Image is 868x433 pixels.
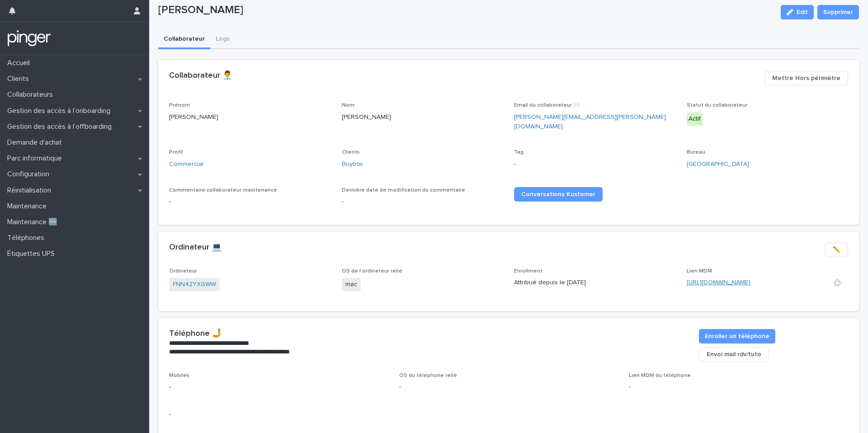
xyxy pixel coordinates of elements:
[514,187,603,202] a: Conversations Kustomer
[833,245,840,254] span: ✏️
[399,382,618,392] p: -
[4,122,119,131] p: Gestion des accès à l’offboarding
[169,197,331,207] p: -
[342,197,504,207] p: -
[629,373,691,378] span: Lien MDM du téléphone
[687,113,703,126] div: Actif
[342,188,465,193] span: Dernière date de modification du commentaire
[687,268,712,274] span: Lien MDM
[169,268,197,274] span: Ordinateur
[169,103,190,108] span: Prénom
[7,29,51,47] img: mTgBEunGTSyRkCgitkcU
[764,71,848,85] button: Mettre Hors périmètre
[514,103,580,108] span: Email du collaborateur ✉️
[342,278,361,291] span: mac
[169,150,183,155] span: Profil
[158,30,210,49] button: Collaborateur
[4,170,57,179] p: Configuration
[169,382,388,392] p: -
[342,268,402,274] span: OS de l'ordinateur relié
[173,280,216,289] a: FNN42YXGWW
[4,234,52,242] p: Téléphones
[342,160,363,169] a: Buybox
[699,347,769,362] button: Envoi mail rdv/tuto
[4,202,54,211] p: Maintenance
[4,75,36,83] p: Clients
[797,9,808,15] span: Edit
[514,150,524,155] span: Tag
[514,114,666,130] a: [PERSON_NAME][EMAIL_ADDRESS][PERSON_NAME][DOMAIN_NAME]
[158,4,774,17] p: [PERSON_NAME]
[169,113,331,122] p: [PERSON_NAME]
[781,5,814,19] button: Edit
[4,186,58,195] p: Réinitialisation
[342,113,504,122] p: [PERSON_NAME]
[687,160,749,169] a: [GEOGRAPHIC_DATA]
[169,243,222,253] h2: Ordinateur 💻
[210,30,235,49] button: Logs
[4,138,69,147] p: Demande d'achat
[705,332,769,341] span: Enroller un téléphone
[169,188,277,193] span: Commentaire collaborateur maintenance
[4,107,118,115] p: Gestion des accès à l’onboarding
[169,410,388,419] p: -
[687,150,705,155] span: Bureau
[629,382,848,392] p: -
[699,329,775,344] button: Enroller un téléphone
[514,160,676,169] p: -
[521,191,595,198] span: Conversations Kustomer
[4,154,69,163] p: Parc informatique
[399,373,457,378] span: OS du téléphone relié
[514,268,542,274] span: Enrollment
[687,279,750,286] a: [URL][DOMAIN_NAME]
[772,74,840,83] span: Mettre Hors périmètre
[4,249,62,258] p: Étiquettes UPS
[4,90,60,99] p: Collaborateurs
[4,59,37,67] p: Accueil
[169,329,222,339] h2: Téléphone 🤳
[342,150,360,155] span: Clients
[169,160,203,169] a: Commercial
[823,8,853,17] span: Supprimer
[817,5,859,19] button: Supprimer
[169,373,189,378] span: Mobiles
[342,103,354,108] span: Nom
[707,350,761,359] span: Envoi mail rdv/tuto
[169,71,232,81] h2: Collaborateur 👨‍💼
[514,278,676,287] p: Attribué depuis le [DATE]
[825,243,848,257] button: ✏️
[4,218,65,226] p: Maintenance 🆕
[687,103,747,108] span: Statut du collaborateur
